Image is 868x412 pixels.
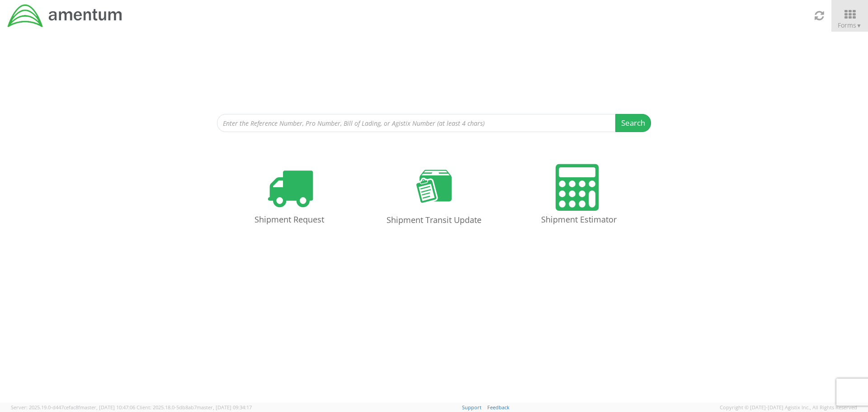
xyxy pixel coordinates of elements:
span: master, [DATE] 09:34:17 [197,404,252,411]
button: Search [615,114,651,132]
a: Support [462,404,481,411]
a: Feedback [487,404,509,411]
img: dyn-intl-logo-049831509241104b2a82.png [7,3,123,28]
span: ▼ [856,22,862,29]
span: Client: 2025.18.0-5db8ab7 [137,404,252,411]
span: master, [DATE] 10:47:06 [80,404,135,411]
span: Server: 2025.19.0-d447cefac8f [11,404,135,411]
h4: Shipment Transit Update [375,216,493,225]
a: Shipment Request [222,155,357,238]
h4: Shipment Request [231,215,348,224]
a: Shipment Estimator [511,155,646,238]
span: Forms [838,21,862,29]
a: Shipment Transit Update [366,155,502,238]
h4: Shipment Estimator [520,215,637,224]
span: Copyright © [DATE]-[DATE] Agistix Inc., All Rights Reserved [720,404,857,411]
input: Enter the Reference Number, Pro Number, Bill of Lading, or Agistix Number (at least 4 chars) [217,114,616,132]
